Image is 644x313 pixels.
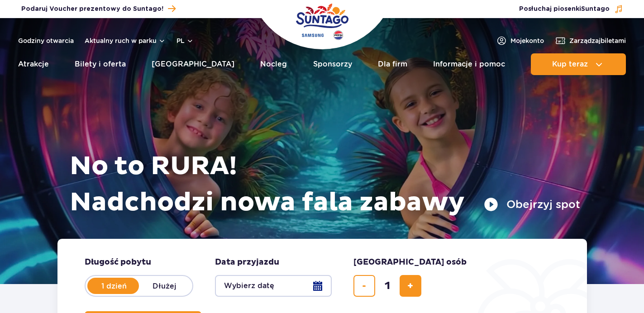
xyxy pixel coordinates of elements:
a: Mojekonto [496,35,544,46]
button: Kup teraz [531,53,626,75]
span: Data przyjazdu [215,257,279,268]
span: Długość pobytu [85,257,151,268]
label: 1 dzień [88,276,140,295]
button: Obejrzyj spot [484,197,580,212]
a: Podaruj Voucher prezentowy do Suntago! [21,3,176,15]
button: usuń bilet [353,275,375,297]
button: dodaj bilet [400,275,421,297]
a: Sponsorzy [313,53,352,75]
span: Zarządzaj biletami [569,36,626,45]
h1: No to RURA! Nadchodzi nowa fala zabawy [70,148,580,221]
span: Suntago [581,6,610,12]
button: Wybierz datę [215,275,332,297]
label: Dłużej [139,276,191,295]
a: Nocleg [260,53,287,75]
button: pl [177,36,194,45]
a: Bilety i oferta [75,53,126,75]
a: Godziny otwarcia [18,36,74,45]
a: Dla firm [378,53,407,75]
span: Kup teraz [552,60,588,68]
a: Informacje i pomoc [433,53,505,75]
span: Moje konto [510,36,544,45]
a: [GEOGRAPHIC_DATA] [152,53,234,75]
span: Podaruj Voucher prezentowy do Suntago! [21,5,163,14]
button: Posłuchaj piosenkiSuntago [519,5,623,14]
a: Atrakcje [18,53,49,75]
a: Zarządzajbiletami [555,35,626,46]
input: liczba biletów [377,275,398,297]
button: Aktualny ruch w parku [85,37,166,44]
span: Posłuchaj piosenki [519,5,610,14]
span: [GEOGRAPHIC_DATA] osób [353,257,467,268]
